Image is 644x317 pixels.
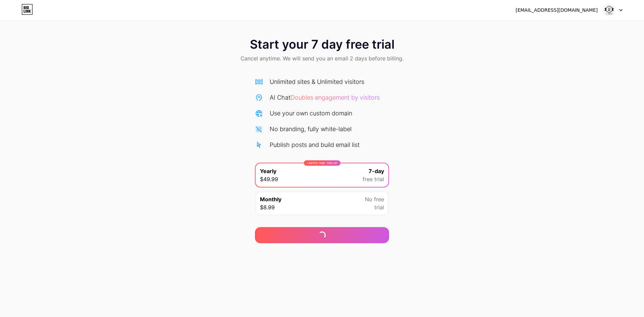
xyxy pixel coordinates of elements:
div: Publish posts and build email list [270,140,360,149]
span: Cancel anytime. We will send you an email 2 days before billing. [240,54,404,62]
span: free trial [363,175,384,183]
div: Unlimited sites & Unlimited visitors [270,77,364,86]
span: $49.99 [260,175,278,183]
span: Doubles engagement by visitors [290,94,380,101]
span: Start your 7 day free trial [250,38,394,51]
div: No branding, fully white-label [270,124,352,134]
span: $8.99 [260,203,275,211]
span: No free [365,195,384,203]
span: Monthly [260,195,281,203]
span: 7-day [369,167,384,175]
div: LIMITED TIME : 50% off [304,160,340,166]
span: Yearly [260,167,276,175]
div: AI Chat [270,93,380,102]
span: trial [374,203,384,211]
img: joyasjablonec [603,4,615,16]
div: [EMAIL_ADDRESS][DOMAIN_NAME] [516,7,598,14]
div: Use your own custom domain [270,109,352,118]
